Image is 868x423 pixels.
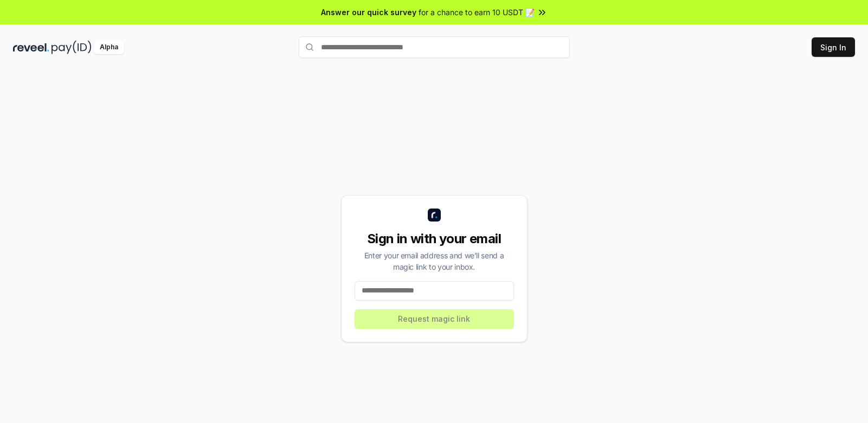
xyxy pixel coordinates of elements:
[13,41,49,54] img: reveel_dark
[419,6,535,18] span: for a chance to earn 10 USDT 📝
[52,41,92,54] img: pay_id
[321,6,416,18] span: Answer our quick survey
[94,41,124,54] div: Alpha
[428,209,441,222] img: logo_small
[355,250,514,272] div: Enter your email address and we’ll send a magic link to your inbox.
[812,37,855,57] button: Sign In
[355,230,514,248] div: Sign in with your email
